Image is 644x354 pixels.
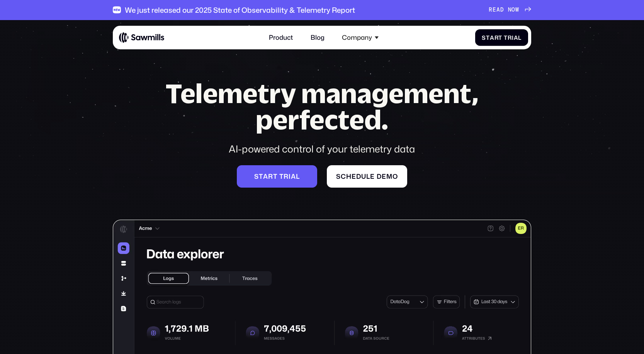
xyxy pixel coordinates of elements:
[494,34,499,41] span: r
[259,173,263,180] span: t
[284,173,289,180] span: r
[377,173,382,180] span: d
[356,173,361,180] span: d
[475,29,528,46] a: StartTrial
[289,173,291,180] span: i
[490,34,494,41] span: a
[512,34,514,41] span: i
[511,7,515,14] span: O
[279,173,284,180] span: t
[151,80,493,132] h1: Telemetry management, perfected.
[493,7,496,14] span: E
[125,6,355,15] div: We just released our 2025 State of Observability & Telemetry Report
[489,7,531,14] a: READNOW
[342,34,372,41] div: Company
[151,142,493,156] div: AI-powered control of your telemetry data
[327,165,407,188] a: Scheduledemo
[498,34,502,41] span: t
[237,165,317,188] a: Starttrial
[352,173,356,180] span: e
[370,173,375,180] span: e
[518,34,522,41] span: l
[508,7,512,14] span: N
[504,34,508,41] span: T
[336,173,341,180] span: S
[346,173,352,180] span: h
[508,34,512,41] span: r
[486,34,490,41] span: t
[273,173,277,180] span: t
[500,7,504,14] span: D
[482,34,486,41] span: S
[514,34,518,41] span: a
[254,173,259,180] span: S
[337,29,383,46] div: Company
[306,29,329,46] a: Blog
[496,7,500,14] span: A
[515,7,519,14] span: W
[264,29,297,46] a: Product
[382,173,386,180] span: e
[263,173,268,180] span: a
[366,173,370,180] span: l
[296,173,300,180] span: l
[291,173,296,180] span: a
[489,7,493,14] span: R
[341,173,346,180] span: c
[393,173,398,180] span: o
[268,173,273,180] span: r
[361,173,366,180] span: u
[386,173,393,180] span: m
